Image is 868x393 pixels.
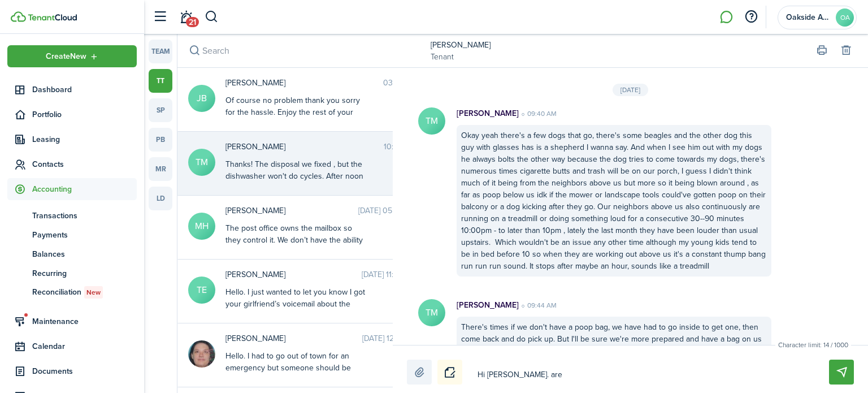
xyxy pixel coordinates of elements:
[7,45,137,67] button: Open menu
[225,158,367,194] div: Thanks! The disposal we fixed , but the dishwasher won't do cycles. After noon is fine
[32,248,137,260] span: Balances
[186,43,202,59] button: Search
[7,206,137,225] a: Transactions
[225,286,367,369] div: Hello. I just wanted to let you know I got your girlfriend’s voicemail about the tenants in D09. ...
[149,98,172,122] a: sp
[431,51,491,63] a: Tenant
[225,94,367,130] div: Of course no problem thank you sorry for the hassle. Enjoy the rest of your day
[32,229,137,241] span: Payments
[149,69,172,93] a: tt
[457,125,771,277] div: Okay yeah there's a few dogs that go, there's some beagles and the other dog this guy with glasse...
[32,267,137,279] span: Recurring
[838,43,854,59] button: Delete
[188,85,215,112] avatar-text: JB
[225,141,384,153] span: Taylor Mueller
[383,77,416,89] time: 03:37 PM
[188,340,215,368] img: Jennifer Dahn
[205,7,219,27] button: Search
[225,222,367,282] div: The post office owns the mailbox so they control it. We don’t have the ability to change locks on...
[7,79,137,101] a: Dashboard
[186,17,199,27] span: 21
[7,283,137,302] a: ReconciliationNew
[814,43,830,59] button: Print
[358,205,416,217] time: [DATE] 05:59 PM
[7,244,137,264] a: Balances
[613,84,648,96] div: [DATE]
[32,183,137,195] span: Accounting
[431,39,491,51] a: [PERSON_NAME]
[32,158,137,170] span: Contacts
[775,340,851,350] small: Character limit: 14 / 1000
[741,7,761,27] button: Open resource center
[225,205,358,217] span: Michael Hill
[32,316,137,327] span: Maintenance
[418,299,445,326] avatar-text: TM
[11,11,26,22] img: TenantCloud
[418,107,445,135] avatar-text: TM
[225,332,362,344] span: Jennifer Dahn
[28,14,77,21] img: TenantCloud
[829,360,854,385] button: Send
[457,107,519,119] p: [PERSON_NAME]
[46,53,86,61] span: Create New
[32,109,137,120] span: Portfolio
[437,360,462,385] button: Notice
[384,141,416,153] time: 10:26 AM
[32,286,137,299] span: Reconciliation
[149,157,172,181] a: mr
[786,14,831,21] span: Oakside Apartments
[32,365,137,377] span: Documents
[177,34,425,67] input: search
[362,332,416,344] time: [DATE] 12:12 PM
[362,269,416,280] time: [DATE] 11:49 AM
[32,84,137,96] span: Dashboard
[149,6,171,28] button: Open sidebar
[149,187,172,210] a: ld
[188,277,215,304] avatar-text: TE
[519,300,557,310] time: 09:44 AM
[7,225,137,244] a: Payments
[188,149,215,176] avatar-text: TM
[32,340,137,352] span: Calendar
[225,77,383,89] span: JOE BARAHONA
[836,8,854,27] avatar-text: OA
[457,299,519,311] p: [PERSON_NAME]
[519,109,557,119] time: 09:40 AM
[32,133,137,145] span: Leasing
[7,264,137,283] a: Recurring
[86,287,101,297] span: New
[225,269,362,280] span: Thomas Enriquez
[149,40,172,63] a: team
[149,128,172,152] a: pb
[188,213,215,240] avatar-text: MH
[32,210,137,222] span: Transactions
[175,3,197,32] a: Notifications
